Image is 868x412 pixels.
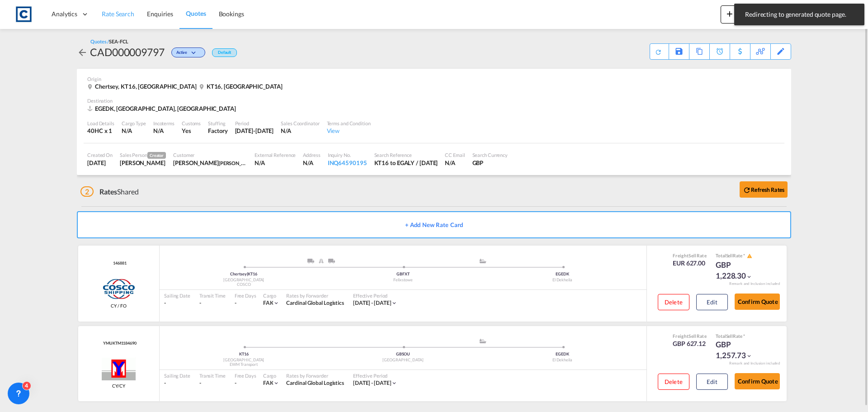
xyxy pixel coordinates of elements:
[87,76,781,82] div: Origin
[353,292,398,299] div: Effective Period
[102,10,134,18] span: Rate Search
[327,120,371,127] div: Terms and Condition
[186,9,206,17] span: Quotes
[239,351,249,356] span: KT16
[208,120,227,127] div: Stuffing
[445,152,465,158] div: CC Email
[263,372,280,379] div: Cargo
[235,127,274,135] div: 30 Sep 2025
[87,97,781,104] div: Destination
[147,10,173,18] span: Enquiries
[235,379,236,387] div: -
[199,82,285,90] div: KT16, United Kingdom
[746,253,752,260] button: icon-alert
[353,299,392,307] div: 01 Sep 2025 - 30 Sep 2025
[303,152,320,158] div: Address
[52,9,77,19] span: Analytics
[273,380,279,386] md-icon: icon-chevron-down
[328,259,335,263] img: ROAD
[689,333,696,339] span: Sell
[153,120,175,127] div: Incoterms
[171,47,205,57] div: Change Status Here
[87,104,238,113] div: EGEDK, El Dekheila, Africa
[165,45,208,59] div: Change Status Here
[164,362,323,368] div: EWM Transport
[247,271,248,276] span: |
[164,357,323,363] div: [GEOGRAPHIC_DATA]
[199,379,226,387] div: -
[721,5,762,24] button: icon-plus 400-fgNewicon-chevron-down
[87,127,114,135] div: 40HC x 1
[176,50,189,58] span: Active
[673,333,707,339] div: Freight Rate
[111,303,126,309] span: CY / FO
[173,152,247,158] div: Customer
[323,277,482,283] div: Felixstowe
[255,152,296,158] div: External Reference
[689,253,696,258] span: Sell
[90,45,165,59] div: CAD000009797
[353,372,398,379] div: Effective Period
[164,372,190,379] div: Sailing Date
[353,379,392,387] div: 01 Sep 2025 - 30 Sep 2025
[353,379,392,386] span: [DATE] - [DATE]
[207,83,283,90] span: KT16, [GEOGRAPHIC_DATA]
[743,186,751,194] md-icon: icon-refresh
[273,300,279,306] md-icon: icon-chevron-down
[735,294,780,310] button: Confirm Quote
[716,333,761,339] div: Total Rate
[248,271,257,276] span: KT16
[477,339,488,343] md-icon: assets/icons/custom/ship-fill.svg
[164,292,190,299] div: Sailing Date
[483,357,642,363] div: El Dekheila
[483,351,642,357] div: EGEDK
[153,127,164,135] div: N/A
[722,281,787,286] div: Remark and Inclusion included
[122,127,146,135] div: N/A
[323,351,482,357] div: GBSOU
[255,159,296,167] div: N/A
[658,374,689,390] button: Delete
[696,374,728,390] button: Edit
[87,82,199,90] div: Chertsey, KT16, United Kingdom
[735,373,780,389] button: Confirm Quote
[77,45,90,59] div: icon-arrow-left
[724,8,735,19] md-icon: icon-plus 400-fg
[696,294,728,310] button: Edit
[472,159,508,167] div: GBP
[724,10,758,17] span: New
[669,44,689,59] div: Save As Template
[328,159,367,167] div: INQ64590195
[189,51,200,56] md-icon: icon-chevron-down
[722,361,787,366] div: Remark and Inclusion included
[101,341,137,346] span: YMUKTM1184690
[120,152,166,159] div: Sales Person
[235,292,256,299] div: Free Days
[391,380,397,386] md-icon: icon-chevron-down
[199,372,226,379] div: Transit Time
[658,294,689,310] button: Delete
[95,83,197,90] span: Chertsey, KT16, [GEOGRAPHIC_DATA]
[483,277,642,283] div: El Dekheila
[87,152,113,158] div: Created On
[219,10,244,18] span: Bookings
[212,48,237,57] div: Default
[391,300,397,306] md-icon: icon-chevron-down
[230,271,248,276] span: Chertsey
[263,299,274,306] span: FAK
[219,159,277,166] span: [PERSON_NAME] Logisitcs
[199,299,226,307] div: -
[374,159,438,167] div: KT16 to EGALY / 18 Sep 2025
[327,127,371,135] div: View
[80,187,139,197] div: Shared
[742,253,746,258] span: Subject to Remarks
[751,186,784,193] b: Refresh Rates
[716,252,761,260] div: Total Rate
[286,372,344,379] div: Rates by Forwarder
[477,259,488,263] md-icon: assets/icons/custom/ship-fill.svg
[90,38,128,45] div: Quotes /SEA-FCL
[102,278,135,300] img: COSCO
[281,127,319,135] div: N/A
[244,259,403,268] div: Pickup ModeService Type Surrey, England,TruckRail; Truck
[328,152,367,158] div: Inquiry No.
